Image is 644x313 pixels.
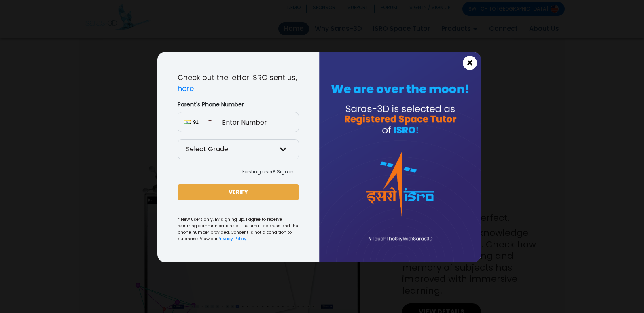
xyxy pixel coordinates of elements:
[214,112,299,132] input: Enter Number
[463,56,477,70] button: Close
[178,83,196,93] a: here!
[178,184,299,200] button: VERIFY
[218,236,246,242] a: Privacy Policy
[193,118,208,126] span: 91
[178,216,299,242] small: * New users only. By signing up, I agree to receive recurring communications at the email address...
[237,166,299,178] button: Existing user? Sign in
[466,58,473,68] span: ×
[178,72,299,94] p: Check out the letter ISRO sent us,
[178,100,299,109] label: Parent's Phone Number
